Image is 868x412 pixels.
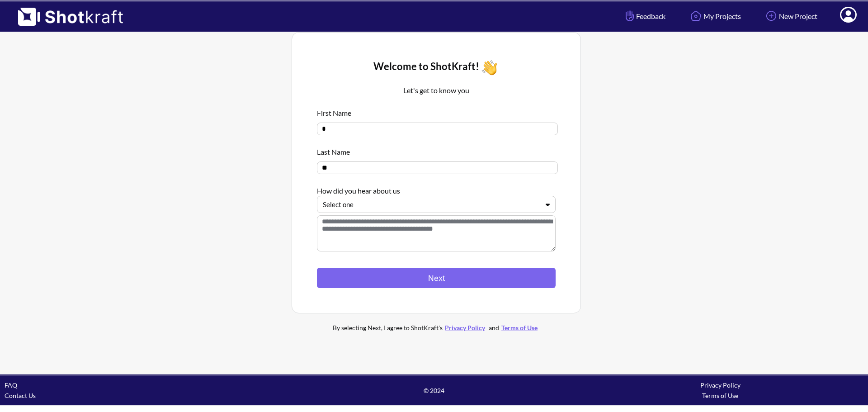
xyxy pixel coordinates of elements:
[443,324,487,331] a: Privacy Policy
[688,8,703,24] img: Home Icon
[317,57,556,78] div: Welcome to ShotKraft!
[479,57,500,78] img: Wave Icon
[314,322,558,333] div: By selecting Next, I agree to ShotKraft's and
[317,181,556,196] div: How did you hear about us
[577,390,863,401] div: Terms of Use
[499,324,540,331] a: Terms of Use
[757,4,824,28] a: New Project
[623,8,636,24] img: Hand Icon
[5,381,17,389] a: FAQ
[317,268,556,288] button: Next
[5,392,36,399] a: Contact Us
[764,8,779,24] img: Add Icon
[317,142,556,157] div: Last Name
[681,4,748,28] a: My Projects
[317,85,556,96] p: Let's get to know you
[291,385,577,396] span: © 2024
[623,11,665,21] span: Feedback
[577,380,863,390] div: Privacy Policy
[317,103,556,118] div: First Name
